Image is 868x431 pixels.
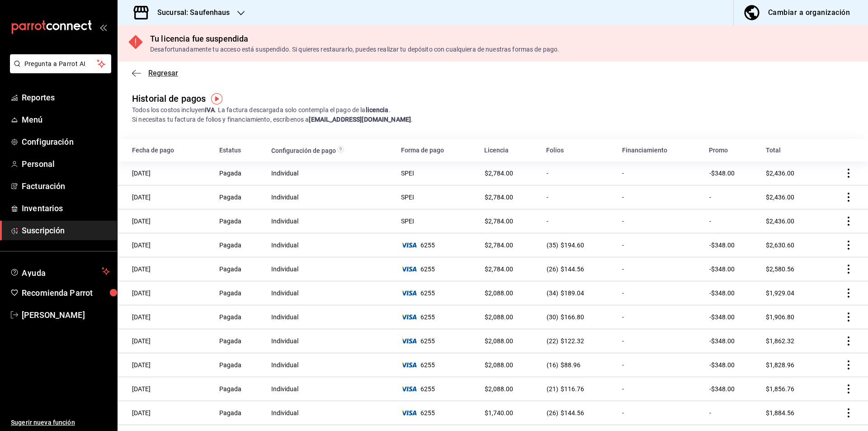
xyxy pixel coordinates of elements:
[22,224,110,237] span: Suscripción
[132,105,854,124] div: Todos los costos incluyen . La factura descargada solo contempla el pago de la . Si necesitas tu ...
[118,401,214,425] td: [DATE]
[766,218,794,225] span: $2,436.00
[401,337,473,345] div: 6255
[266,209,396,233] td: Individual
[266,353,396,377] td: Individual
[266,257,396,281] td: Individual
[617,281,703,305] td: -
[214,305,266,329] td: Pagada
[703,401,760,425] td: -
[118,329,214,353] td: [DATE]
[309,116,411,123] strong: [EMAIL_ADDRESS][DOMAIN_NAME]
[485,385,513,393] span: $2,088.00
[617,401,703,425] td: -
[266,281,396,305] td: Individual
[703,353,760,377] td: -$348.00
[703,185,760,209] td: -
[617,161,703,185] td: -
[214,233,266,257] td: Pagada
[22,309,110,321] span: [PERSON_NAME]
[211,93,222,104] img: Tooltip marker
[205,106,214,114] strong: IVA
[366,106,389,114] strong: licencia
[561,409,584,417] span: $144.56
[766,194,794,201] span: $2,436.00
[118,377,214,401] td: [DATE]
[844,217,853,226] button: actions
[844,289,853,298] button: actions
[99,24,107,31] button: open_drawer_menu
[396,161,479,185] td: SPEI
[561,361,580,369] span: $88.96
[22,91,110,104] span: Reportes
[266,139,396,161] th: Configuración de pago
[485,409,513,417] span: $1,740.00
[844,360,853,369] button: actions
[703,161,760,185] td: -$348.00
[22,114,110,126] span: Menú
[703,139,760,161] th: Promo
[214,161,266,185] td: Pagada
[844,384,853,393] button: actions
[844,336,853,346] button: actions
[703,281,760,305] td: -$348.00
[479,139,541,161] th: Licencia
[547,313,611,321] div: (30)
[150,7,230,18] h3: Sucursal: Saufenhaus
[214,329,266,353] td: Pagada
[760,139,822,161] th: Total
[485,170,513,177] span: $2,784.00
[24,59,97,69] span: Pregunta a Parrot AI
[766,409,794,417] span: $1,884.56
[703,209,760,233] td: -
[617,353,703,377] td: -
[844,241,853,250] button: actions
[561,313,584,321] span: $166.80
[214,401,266,425] td: Pagada
[6,66,111,75] a: Pregunta a Parrot AI
[485,194,513,201] span: $2,784.00
[547,289,611,297] div: (34)
[396,209,479,233] td: SPEI
[214,185,266,209] td: Pagada
[547,265,611,273] div: (26)
[266,161,396,185] td: Individual
[22,180,110,192] span: Facturación
[541,139,617,161] th: Folios
[10,54,111,73] button: Pregunta a Parrot AI
[768,6,850,19] div: Cambiar a organización
[766,313,794,321] span: $1,906.80
[118,233,214,257] td: [DATE]
[617,185,703,209] td: -
[401,242,473,249] div: 6255
[766,385,794,393] span: $1,856.76
[266,401,396,425] td: Individual
[617,305,703,329] td: -
[561,289,584,297] span: $189.04
[541,161,617,185] td: -
[766,170,794,177] span: $2,436.00
[547,385,611,393] div: (21)
[132,69,178,77] button: Regresar
[401,265,473,273] div: 6255
[396,185,479,209] td: SPEI
[401,289,473,297] div: 6255
[617,139,703,161] th: Financiamiento
[485,361,513,369] span: $2,088.00
[214,377,266,401] td: Pagada
[214,139,266,161] th: Estatus
[617,377,703,401] td: -
[561,242,584,249] span: $194.60
[118,353,214,377] td: [DATE]
[617,209,703,233] td: -
[703,329,760,353] td: -$348.00
[844,313,853,322] button: actions
[766,289,794,297] span: $1,929.04
[561,265,584,273] span: $144.56
[266,305,396,329] td: Individual
[617,233,703,257] td: -
[266,377,396,401] td: Individual
[766,242,794,249] span: $2,630.60
[214,209,266,233] td: Pagada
